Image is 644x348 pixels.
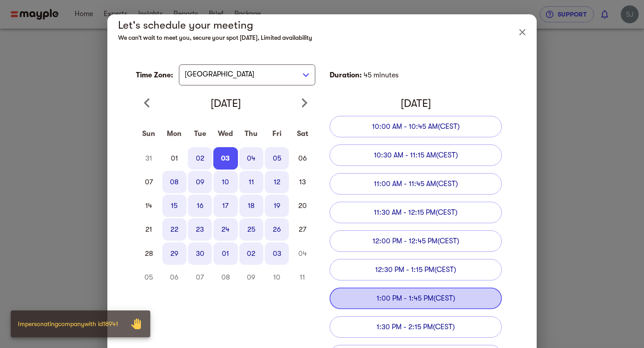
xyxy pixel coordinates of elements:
button: 15 [162,195,186,217]
button: 03 [213,147,237,170]
th: Sun [136,121,161,146]
button: 29 [162,242,186,265]
button: 05 [265,147,289,170]
th: Mon [161,121,187,146]
th: Tue [187,121,213,146]
th: Thu [238,121,264,146]
button: 10 [213,171,237,193]
button: 19 [265,195,289,217]
h2: [DATE] [157,98,294,109]
th: Wed [213,121,238,146]
button: 17 [213,195,237,217]
button: 02 [239,242,263,265]
span: 11:30 AM - 12:15 PM (CEST) [374,208,458,216]
button: 25 [239,218,263,241]
button: 03 [265,242,289,265]
button: Close [512,21,533,43]
h6: We can’t wait to meet you, secure your spot [DATE], Limited availability [118,32,512,43]
span: Impersonating company with id 18941 [18,320,118,327]
button: 11 [239,171,263,193]
th: Sat [290,121,315,146]
span: 10:00 AM - 10:45 AM (CEST) [372,123,460,131]
button: 23 [188,218,212,241]
strong: Duration : [330,71,362,79]
span: 11:00 AM - 11:45 AM (CEST) [374,180,458,188]
button: 12:30 PM - 1:15 PM(CEST) [330,259,502,280]
p: 45 minutes [330,70,398,81]
button: 12:00 PM - 12:45 PM(CEST) [330,230,502,252]
button: navigate to next month [294,93,315,114]
button: 04 [239,147,263,170]
span: 1:00 PM - 1:45 PM (CEST) [377,294,455,302]
button: 10:30 AM - 11:15 AM(CEST) [330,144,502,166]
button: 10:00 AM - 10:45 AM(CEST) [330,116,502,137]
h5: Let's schedule your meeting [118,18,512,32]
button: 09 [188,171,212,193]
button: 24 [213,218,237,241]
button: 1:30 PM - 2:15 PM(CEST) [330,316,502,338]
strong: Time Zone : [136,70,173,81]
button: 22 [162,218,186,241]
span: 12:30 PM - 1:15 PM (CEST) [375,266,456,274]
span: 12:00 PM - 12:45 PM (CEST) [373,237,459,245]
button: 02 [188,147,212,170]
button: Close [125,313,147,335]
button: 08 [162,171,186,193]
th: Fri [264,121,289,146]
button: 1:00 PM - 1:45 PM(CEST) [330,288,502,309]
button: Choose a timezone [179,64,315,85]
span: 10:30 AM - 11:15 AM (CEST) [374,151,458,159]
h3: [DATE] [330,98,502,109]
span: Stop Impersonation [125,313,147,335]
button: 16 [188,195,212,217]
button: 12 [265,171,289,193]
button: 11:30 AM - 12:15 PM(CEST) [330,202,502,223]
button: 11:00 AM - 11:45 AM(CEST) [330,173,502,195]
button: 30 [188,242,212,265]
button: 01 [213,242,237,265]
button: 26 [265,218,289,241]
span: 1:30 PM - 2:15 PM (CEST) [377,323,455,331]
button: 18 [239,195,263,217]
